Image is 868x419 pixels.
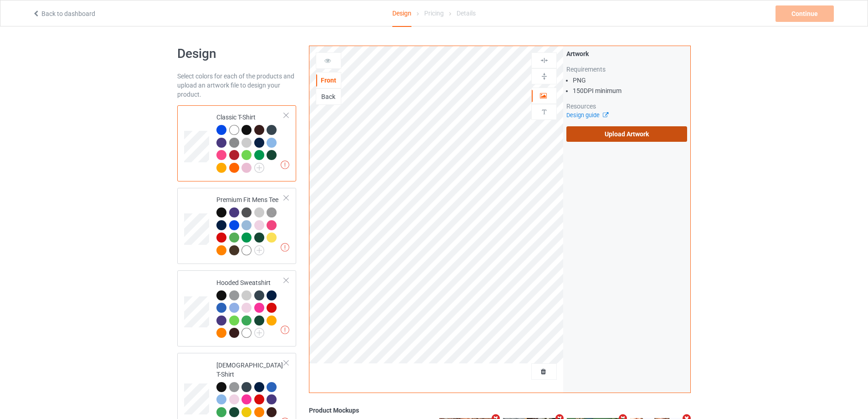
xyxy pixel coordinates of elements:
[392,0,411,27] div: Design
[309,406,691,415] div: Product Mockups
[424,0,444,26] div: Pricing
[566,112,608,119] a: Design guide
[216,278,284,337] div: Hooded Sweatshirt
[566,65,687,74] div: Requirements
[216,195,284,254] div: Premium Fit Mens Tee
[573,86,687,95] li: 150 DPI minimum
[267,207,277,217] img: heather_texture.png
[573,76,687,85] li: PNG
[566,49,687,58] div: Artwork
[177,46,296,62] h1: Design
[254,328,264,338] img: svg+xml;base64,PD94bWwgdmVyc2lvbj0iMS4wIiBlbmNvZGluZz0iVVRGLTgiPz4KPHN2ZyB3aWR0aD0iMjJweCIgaGVpZ2...
[566,126,687,142] label: Upload Artwork
[229,138,239,148] img: heather_texture.png
[177,188,296,264] div: Premium Fit Mens Tee
[281,160,289,169] img: exclamation icon
[316,76,341,85] div: Front
[457,0,476,26] div: Details
[566,102,687,111] div: Resources
[316,92,341,101] div: Back
[254,163,264,173] img: svg+xml;base64,PD94bWwgdmVyc2lvbj0iMS4wIiBlbmNvZGluZz0iVVRGLTgiPz4KPHN2ZyB3aWR0aD0iMjJweCIgaGVpZ2...
[540,72,549,81] img: svg%3E%0A
[254,245,264,255] img: svg+xml;base64,PD94bWwgdmVyc2lvbj0iMS4wIiBlbmNvZGluZz0iVVRGLTgiPz4KPHN2ZyB3aWR0aD0iMjJweCIgaGVpZ2...
[177,270,296,347] div: Hooded Sweatshirt
[32,10,95,17] a: Back to dashboard
[281,243,289,252] img: exclamation icon
[281,326,289,334] img: exclamation icon
[540,108,549,116] img: svg%3E%0A
[216,113,284,172] div: Classic T-Shirt
[177,105,296,181] div: Classic T-Shirt
[540,56,549,65] img: svg%3E%0A
[177,72,296,99] div: Select colors for each of the products and upload an artwork file to design your product.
